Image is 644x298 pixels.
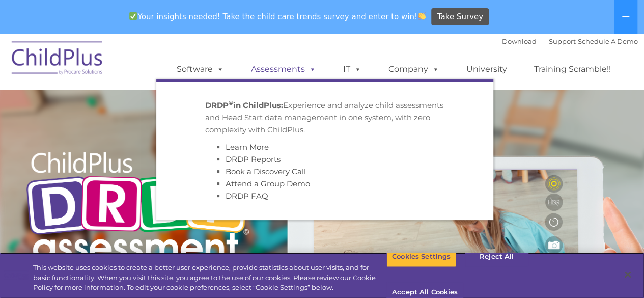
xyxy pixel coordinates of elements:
p: Experience and analyze child assessments and Head Start data management in one system, with zero ... [205,99,444,136]
button: Close [617,263,639,286]
a: Schedule A Demo [578,37,638,45]
a: DRDP FAQ [226,191,268,201]
a: IT [333,59,372,79]
span: Take Survey [437,8,483,26]
a: Company [378,59,450,79]
a: Take Survey [431,8,489,26]
strong: DRDP in ChildPlus: [205,100,283,110]
button: Cookies Settings [386,246,456,267]
sup: © [229,99,233,106]
a: Support [549,37,576,45]
img: ✅ [129,12,137,20]
span: Your insights needed! Take the child care trends survey and enter to win! [125,7,430,26]
img: ChildPlus by Procare Solutions [7,34,108,85]
a: DRDP Reports [226,154,281,164]
img: 👏 [418,12,426,20]
a: Book a Discovery Call [226,167,306,176]
div: This website uses cookies to create a better user experience, provide statistics about user visit... [33,263,386,293]
a: Attend a Group Demo [226,179,310,188]
a: Assessments [241,59,326,79]
a: Download [502,37,537,45]
a: University [456,59,517,79]
button: Reject All [465,246,528,267]
a: Training Scramble!! [524,59,621,79]
img: Copyright - DRDP Logo Light [22,138,253,279]
font: | [502,37,638,45]
a: Software [166,59,234,79]
a: Learn More [226,142,269,152]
